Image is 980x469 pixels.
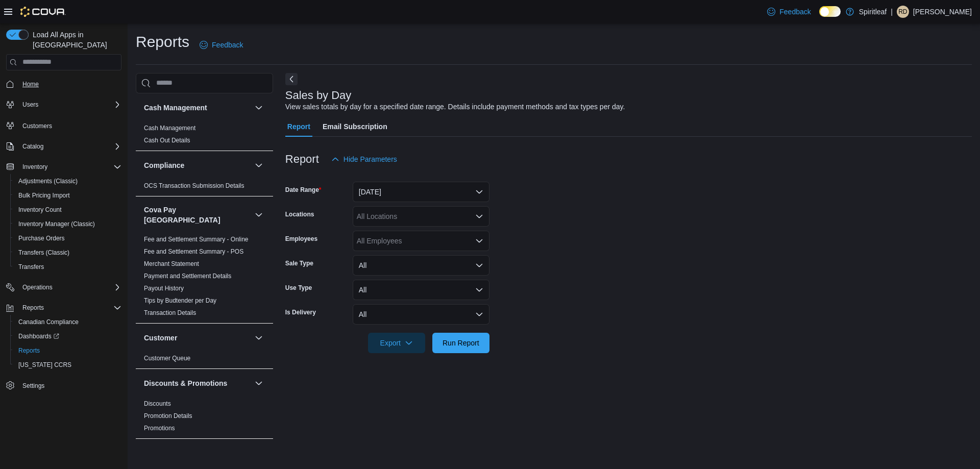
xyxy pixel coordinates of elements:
span: Reports [18,302,121,314]
button: [DATE] [353,182,489,202]
a: OCS Transaction Submission Details [144,182,244,189]
div: View sales totals by day for a specified date range. Details include payment methods and tax type... [285,102,625,112]
a: Fee and Settlement Summary - Online [144,236,249,243]
button: Customer [253,332,265,344]
button: Reports [2,301,126,315]
span: Catalog [18,140,121,153]
span: Feedback [779,7,811,17]
input: Dark Mode [819,6,841,17]
button: Inventory [18,161,52,173]
div: Ravi D [897,6,909,18]
button: Next [285,73,298,85]
span: Tips by Budtender per Day [144,297,216,305]
a: Bulk Pricing Import [14,189,74,202]
a: Transaction Details [144,309,196,316]
span: Load All Apps in [GEOGRAPHIC_DATA] [29,30,121,50]
span: Settings [18,379,121,392]
span: Fee and Settlement Summary - POS [144,248,243,256]
span: Inventory Manager (Classic) [14,218,121,230]
button: Users [2,97,126,112]
div: Cova Pay [GEOGRAPHIC_DATA] [136,233,273,323]
a: Customers [18,120,56,132]
button: Catalog [2,139,126,154]
span: Reports [22,304,44,312]
button: Export [368,333,425,353]
button: All [353,304,489,325]
span: Hide Parameters [344,154,397,164]
div: Customer [136,352,273,368]
span: Inventory [18,161,121,173]
span: Adjustments (Classic) [18,177,78,185]
button: Run Report [432,333,489,353]
span: Adjustments (Classic) [14,175,121,187]
span: Export [374,333,419,353]
span: Inventory [22,163,47,171]
button: Bulk Pricing Import [10,188,126,203]
a: Customer Queue [144,355,190,362]
button: Home [2,77,126,91]
label: Employees [285,235,317,243]
span: Purchase Orders [14,232,121,244]
a: Inventory Manager (Classic) [14,218,99,230]
button: Cova Pay [GEOGRAPHIC_DATA] [253,209,265,221]
div: Discounts & Promotions [136,398,273,438]
label: Is Delivery [285,308,316,316]
span: RD [898,6,907,18]
span: Customers [18,119,121,132]
button: Transfers (Classic) [10,245,126,260]
span: Canadian Compliance [18,318,79,326]
a: Payment and Settlement Details [144,273,231,280]
span: Purchase Orders [18,234,65,242]
span: Reports [18,347,40,355]
button: Compliance [253,159,265,171]
span: Transfers [18,263,44,271]
button: Open list of options [475,237,483,245]
h3: Discounts & Promotions [144,378,227,388]
span: Customers [22,122,52,130]
a: Adjustments (Classic) [14,175,82,187]
button: Reports [10,343,126,358]
h3: Cash Management [144,103,207,113]
a: Home [18,78,43,90]
div: Cash Management [136,122,273,151]
span: Home [22,80,39,88]
h3: Compliance [144,160,184,170]
span: Washington CCRS [14,359,121,371]
a: [US_STATE] CCRS [14,359,76,371]
a: Inventory Count [14,204,66,216]
span: Users [22,101,38,109]
span: Run Report [443,338,479,348]
span: Canadian Compliance [14,316,121,328]
a: Settings [18,380,48,392]
button: Purchase Orders [10,231,126,245]
span: Promotion Details [144,412,192,420]
h3: Customer [144,333,177,343]
span: Report [287,116,310,137]
button: Canadian Compliance [10,315,126,329]
div: Compliance [136,180,273,196]
h3: Cova Pay [GEOGRAPHIC_DATA] [144,205,251,225]
span: Transfers (Classic) [18,249,69,257]
button: Inventory [2,160,126,174]
span: Payment and Settlement Details [144,272,231,280]
button: Transfers [10,260,126,274]
span: Users [18,98,121,111]
a: Fee and Settlement Summary - POS [144,248,243,255]
span: Settings [22,382,44,390]
button: Inventory Count [10,203,126,217]
span: Promotions [144,424,175,432]
button: Reports [18,302,48,314]
button: Cash Management [253,102,265,114]
span: Home [18,78,121,90]
button: Operations [2,280,126,294]
p: Spiritleaf [859,6,887,18]
span: Transfers [14,261,121,273]
span: Dashboards [14,330,121,342]
a: Cash Management [144,125,195,132]
a: Tips by Budtender per Day [144,297,216,304]
button: [US_STATE] CCRS [10,358,126,372]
